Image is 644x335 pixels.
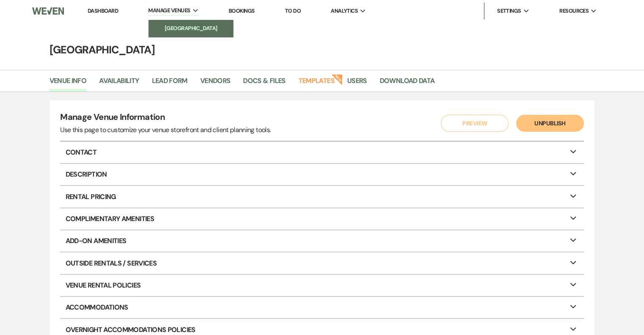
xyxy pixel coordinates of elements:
[60,252,583,274] p: Outside Rentals / Services
[516,115,584,132] button: Unpublish
[152,75,187,91] a: Lead Form
[60,275,583,296] p: Venue Rental Policies
[60,125,271,135] div: Use this page to customize your venue storefront and client planning tools.
[153,24,229,33] li: [GEOGRAPHIC_DATA]
[149,20,233,37] a: [GEOGRAPHIC_DATA]
[99,75,139,91] a: Availability
[331,7,358,15] span: Analytics
[285,7,301,14] a: To Do
[60,186,583,207] p: Rental Pricing
[50,75,87,91] a: Venue Info
[88,7,118,14] a: Dashboard
[229,7,255,14] a: Bookings
[148,6,190,15] span: Manage Venues
[17,42,627,57] h4: [GEOGRAPHIC_DATA]
[60,208,583,230] p: Complimentary Amenities
[559,7,589,15] span: Resources
[60,297,583,318] p: Accommodations
[380,75,435,91] a: Download Data
[60,230,583,252] p: Add-On Amenities
[200,75,231,91] a: Vendors
[243,75,285,91] a: Docs & Files
[497,7,521,15] span: Settings
[60,111,271,125] h4: Manage Venue Information
[347,75,367,91] a: Users
[299,75,334,91] a: Templates
[439,115,507,132] a: Preview
[60,142,583,163] p: Contact
[331,73,343,85] strong: New
[441,115,509,132] button: Preview
[60,164,583,185] p: Description
[32,2,64,20] img: Weven Logo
